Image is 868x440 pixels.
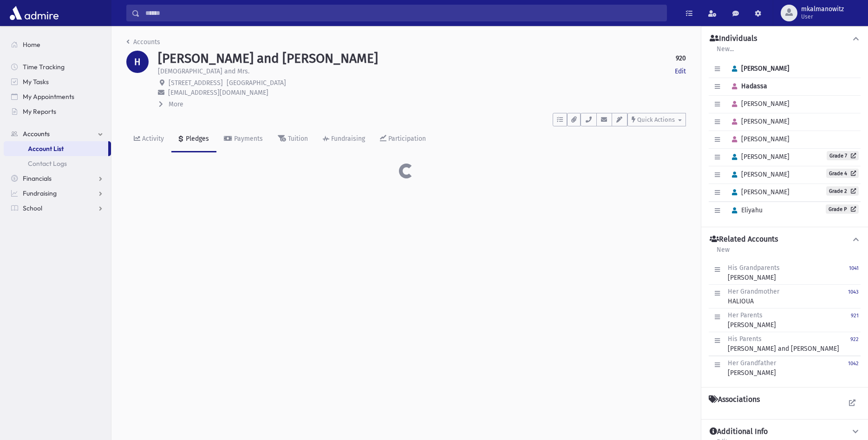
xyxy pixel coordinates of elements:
span: Time Tracking [23,63,65,71]
small: 1041 [849,265,859,271]
a: Accounts [126,38,160,46]
a: Grade 2 [826,186,859,196]
h1: [PERSON_NAME] and [PERSON_NAME] [158,51,378,66]
a: Tuition [270,126,315,152]
img: AdmirePro [7,4,61,22]
span: Her Parents [728,311,763,319]
a: 1041 [849,263,859,282]
span: Fundraising [23,189,57,197]
a: My Appointments [4,89,111,104]
span: mkalmanowitz [801,6,844,13]
div: [PERSON_NAME] and [PERSON_NAME] [728,334,839,354]
a: Edit [675,66,686,76]
h4: Related Accounts [710,235,778,244]
nav: breadcrumb [126,37,160,51]
span: [STREET_ADDRESS] [169,79,223,87]
span: Hadassa [728,82,767,90]
a: 1042 [848,358,859,378]
span: School [23,204,42,212]
a: New... [716,44,734,60]
span: [PERSON_NAME] [728,153,790,161]
span: His Parents [728,335,762,343]
a: Grade 7 [827,151,859,160]
span: User [801,13,844,20]
div: Participation [386,135,426,143]
a: 1043 [848,287,859,306]
strong: 920 [676,53,686,63]
a: 922 [850,334,859,354]
small: 1043 [848,289,859,295]
div: [PERSON_NAME] [728,263,780,282]
a: Time Tracking [4,59,111,74]
a: Grade P [826,204,859,214]
a: Payments [216,126,270,152]
span: [PERSON_NAME] [728,100,790,108]
a: Pledges [171,126,216,152]
a: Activity [126,126,171,152]
button: Related Accounts [709,235,861,244]
a: 921 [851,310,859,330]
a: Account List [4,141,108,156]
h4: Associations [709,395,760,404]
span: Contact Logs [28,159,67,168]
div: [PERSON_NAME] [728,310,776,330]
span: Quick Actions [637,116,675,123]
a: Accounts [4,126,111,141]
a: My Reports [4,104,111,119]
a: Financials [4,171,111,186]
span: Her Grandfather [728,359,776,367]
span: My Tasks [23,78,49,86]
span: His Grandparents [728,264,780,272]
span: My Appointments [23,92,74,101]
button: More [158,99,184,109]
span: Her Grandmother [728,288,779,296]
div: H [126,51,149,73]
div: Tuition [286,135,308,143]
div: Fundraising [329,135,365,143]
span: [PERSON_NAME] [728,118,790,125]
small: 921 [851,313,859,319]
a: My Tasks [4,74,111,89]
small: 1042 [848,361,859,367]
a: Contact Logs [4,156,111,171]
a: Grade 4 [826,169,859,178]
div: Payments [232,135,263,143]
span: More [169,100,183,108]
p: [DEMOGRAPHIC_DATA] and Mrs. [158,66,249,76]
span: Home [23,40,40,49]
a: Fundraising [315,126,372,152]
button: Individuals [709,34,861,44]
span: [PERSON_NAME] [728,135,790,143]
span: [EMAIL_ADDRESS][DOMAIN_NAME] [168,89,268,97]
div: Activity [140,135,164,143]
span: Accounts [23,130,50,138]
h4: Individuals [710,34,757,44]
input: Search [140,5,666,21]
button: Quick Actions [627,113,686,126]
button: Additional Info [709,427,861,437]
small: 922 [850,336,859,342]
a: Participation [372,126,433,152]
span: Eliyahu [728,206,763,214]
span: [GEOGRAPHIC_DATA] [227,79,286,87]
a: Home [4,37,111,52]
span: [PERSON_NAME] [728,188,790,196]
span: My Reports [23,107,56,116]
div: [PERSON_NAME] [728,358,776,378]
div: HALIOUA [728,287,779,306]
span: Financials [23,174,52,183]
span: Account List [28,144,64,153]
span: [PERSON_NAME] [728,171,790,178]
a: New [716,244,730,261]
h4: Additional Info [710,427,768,437]
a: School [4,201,111,216]
span: [PERSON_NAME] [728,65,790,72]
div: Pledges [184,135,209,143]
a: Fundraising [4,186,111,201]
